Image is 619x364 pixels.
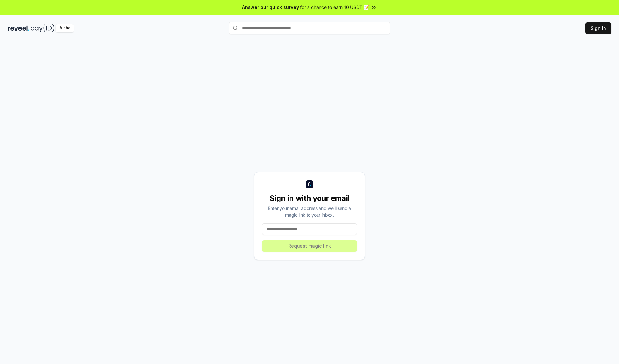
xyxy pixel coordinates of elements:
span: Answer our quick survey [242,4,299,11]
button: Sign In [585,22,611,34]
img: pay_id [31,24,54,32]
div: Sign in with your email [262,193,357,203]
span: for a chance to earn 10 USDT 📝 [300,4,369,11]
img: reveel_dark [8,24,29,32]
div: Enter your email address and we’ll send a magic link to your inbox. [262,205,357,218]
img: logo_small [306,180,313,188]
div: Alpha [56,24,74,32]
